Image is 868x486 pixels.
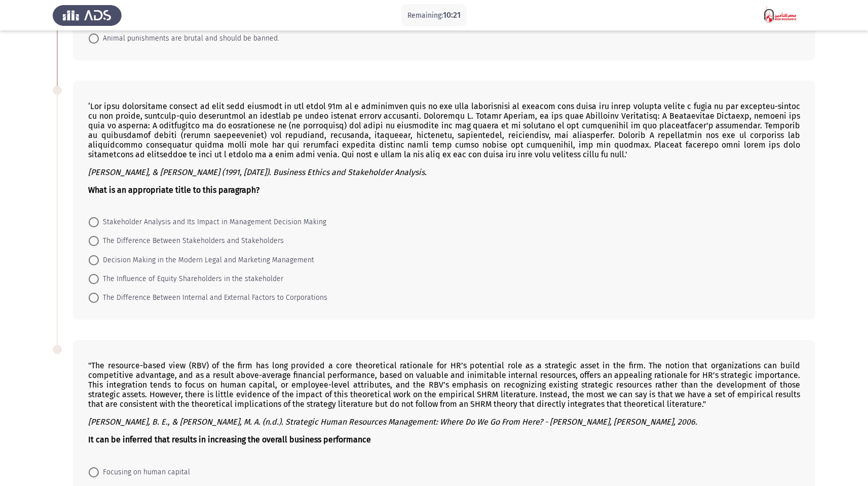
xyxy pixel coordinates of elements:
span: Decision Making in the Modern Legal and Marketing Management [99,254,314,266]
span: 10:21 [443,10,461,20]
span: The Difference Between Internal and External Factors to Corporations [99,292,327,304]
img: Assessment logo of MIC - AD Focus 3 English Assessments Tue Feb 21 [746,1,815,29]
img: Assess Talent Management logo [53,1,122,29]
p: "The resource-based view (RBV) of the firm has long provided a core theoretical rationale for HR’... [88,361,800,409]
b: It can be inferred that results in increasing the overall business performance [88,435,371,444]
span: Focusing on human capital [99,466,190,478]
span: Stakeholder Analysis and Its Impact in Management Decision Making [99,216,326,228]
span: The Difference Between Stakeholders and Stakeholders [99,235,284,247]
i: [PERSON_NAME], & [PERSON_NAME] (1991, [DATE]). Business Ethics and Stakeholder Analysis. [88,167,427,177]
p: Remaining: [407,9,461,22]
p: ‘Lor ipsu dolorsitame consect ad elit sedd eiusmodt in utl etdol 91m al e adminimven quis no exe ... [88,101,800,159]
b: What is an appropriate title to this paragraph? [88,185,259,195]
i: [PERSON_NAME], B. E., & [PERSON_NAME], M. A. (n.d.). Strategic Human Resources Management: Where ... [88,417,697,427]
span: The Influence of Equity Shareholders in the stakeholder [99,273,283,285]
span: Animal punishments are brutal and should be banned. [99,32,279,45]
